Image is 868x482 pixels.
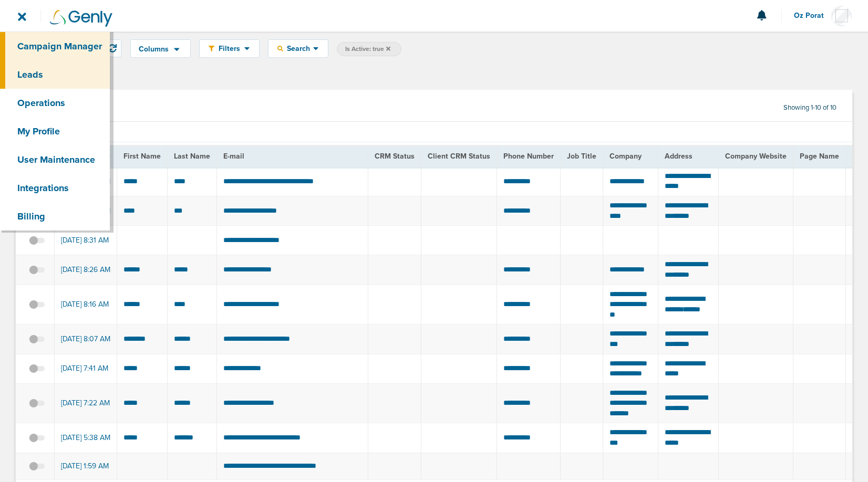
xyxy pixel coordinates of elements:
span: Columns [139,46,169,53]
span: Showing 1-10 of 10 [783,103,836,112]
th: Company Website [719,145,793,167]
td: [DATE] 8:16 AM [55,285,117,324]
td: [DATE] 5:38 AM [55,423,117,453]
td: [DATE] 8:26 AM [55,255,117,285]
td: [DATE] 1:59 AM [55,453,117,479]
th: Address [658,145,719,167]
th: Page Name [793,145,846,167]
span: First Name [123,152,161,161]
span: Oz Porat [794,12,831,19]
th: Job Title [561,145,603,167]
span: Last Name [174,152,210,161]
td: [DATE] 7:22 AM [55,383,117,423]
span: Phone Number [503,152,554,161]
td: [DATE] 8:31 AM [55,226,117,255]
th: Client CRM Status [421,145,497,167]
td: [DATE] 8:07 AM [55,324,117,354]
span: CRM Status [375,152,415,161]
td: [DATE] 7:41 AM [55,354,117,383]
th: Company [603,145,658,167]
img: Genly [50,10,112,27]
span: Search [283,44,313,53]
span: Filters [214,44,244,53]
span: E-mail [223,152,244,161]
span: Is Active: true [345,45,390,54]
